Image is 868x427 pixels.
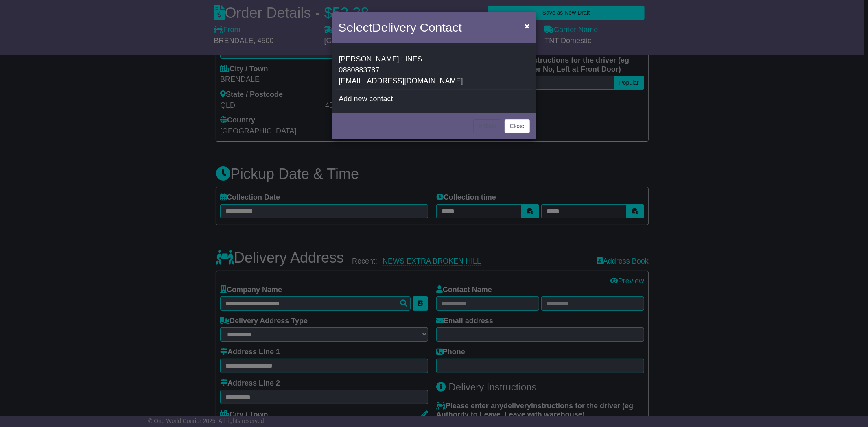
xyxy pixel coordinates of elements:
[339,55,399,63] span: [PERSON_NAME]
[473,119,501,133] button: < Back
[339,66,380,74] span: 0880883787
[505,119,530,133] button: Close
[339,95,393,103] span: Add new contact
[520,17,533,34] button: Close
[339,77,463,85] span: [EMAIL_ADDRESS][DOMAIN_NAME]
[420,21,462,34] span: Contact
[372,21,416,34] span: Delivery
[339,18,462,37] h4: Select
[525,21,529,30] span: ×
[401,55,422,63] span: LINES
